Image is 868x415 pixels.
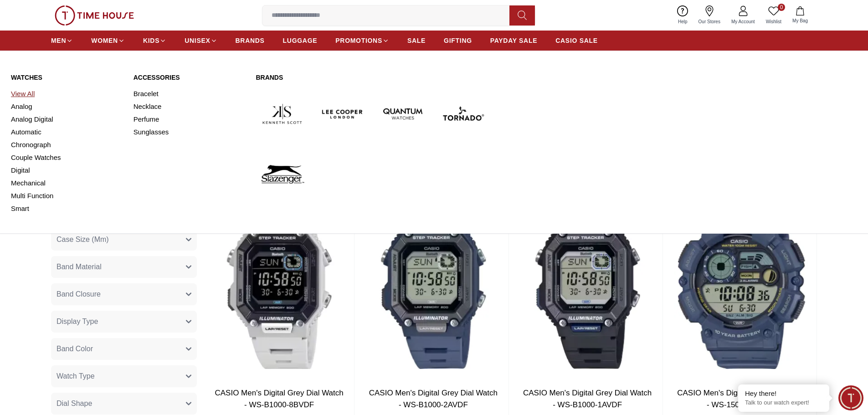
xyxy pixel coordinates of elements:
[376,87,429,140] img: Quantum
[56,398,92,409] span: Dial Shape
[256,87,308,140] img: Kenneth Scott
[523,389,652,409] a: CASIO Men's Digital Grey Dial Watch - WS-B1000-1AVDF
[51,338,197,360] button: Band Color
[11,190,123,202] a: Multi Function
[185,32,217,49] a: UNISEX
[51,32,73,49] a: MEN
[11,100,123,113] a: Analog
[555,32,598,49] a: CASIO SALE
[369,389,498,409] a: CASIO Men's Digital Grey Dial Watch - WS-B1000-2AVDF
[204,184,354,380] img: CASIO Men's Digital Grey Dial Watch - WS-B1000-8BVDF
[134,113,245,126] a: Perfume
[56,261,102,272] span: Band Material
[778,4,785,11] span: 0
[51,36,66,45] span: MEN
[787,5,813,26] button: My Bag
[51,311,197,333] button: Display Type
[316,87,369,140] img: Lee Cooper
[56,289,101,300] span: Band Closure
[283,32,318,49] a: LUGGAGE
[11,126,123,138] a: Automatic
[134,126,245,138] a: Sunglasses
[51,393,197,415] button: Dial Shape
[677,389,806,409] a: CASIO Men's Digital Grey Dial Watch - WS-1500H-2AVDF
[51,365,197,387] button: Watch Type
[674,18,691,25] span: Help
[11,87,123,100] a: View All
[695,18,724,25] span: Our Stores
[56,316,98,327] span: Display Type
[762,18,785,25] span: Wishlist
[134,73,245,82] a: Accessories
[11,73,123,82] a: Watches
[513,184,663,380] img: CASIO Men's Digital Grey Dial Watch - WS-B1000-1AVDF
[51,283,197,305] button: Band Closure
[256,148,308,200] img: Slazenger
[335,36,382,45] span: PROMOTIONS
[283,36,318,45] span: LUGGAGE
[437,87,489,140] img: Tornado
[407,36,426,45] span: SALE
[444,36,472,45] span: GIFTING
[11,113,123,126] a: Analog Digital
[335,32,389,49] a: PROMOTIONS
[789,17,812,24] span: My Bag
[236,36,265,45] span: BRANDS
[673,4,693,27] a: Help
[693,4,726,27] a: Our Stores
[490,32,537,49] a: PAYDAY SALE
[745,399,822,407] p: Talk to our watch expert!
[11,177,123,190] a: Mechanical
[760,4,787,27] a: 0Wishlist
[91,36,118,45] span: WOMEN
[185,36,210,45] span: UNISEX
[143,32,166,49] a: KIDS
[667,184,817,380] img: CASIO Men's Digital Grey Dial Watch - WS-1500H-2AVDF
[91,32,125,49] a: WOMEN
[358,184,508,380] img: CASIO Men's Digital Grey Dial Watch - WS-B1000-2AVDF
[56,371,95,382] span: Watch Type
[838,385,863,410] div: Chat Widget
[55,5,134,26] img: ...
[490,36,537,45] span: PAYDAY SALE
[56,343,93,354] span: Band Color
[555,36,598,45] span: CASIO SALE
[745,389,822,398] div: Hey there!
[11,202,123,215] a: Smart
[134,100,245,113] a: Necklace
[407,32,426,49] a: SALE
[215,389,344,409] a: CASIO Men's Digital Grey Dial Watch - WS-B1000-8BVDF
[11,138,123,151] a: Chronograph
[11,151,123,164] a: Couple Watches
[51,229,197,251] button: Case Size (Mm)
[51,256,197,278] button: Band Material
[56,234,109,245] span: Case Size (Mm)
[11,164,123,177] a: Digital
[728,18,759,25] span: My Account
[143,36,159,45] span: KIDS
[444,32,472,49] a: GIFTING
[134,87,245,100] a: Bracelet
[256,73,489,82] a: Brands
[236,32,265,49] a: BRANDS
